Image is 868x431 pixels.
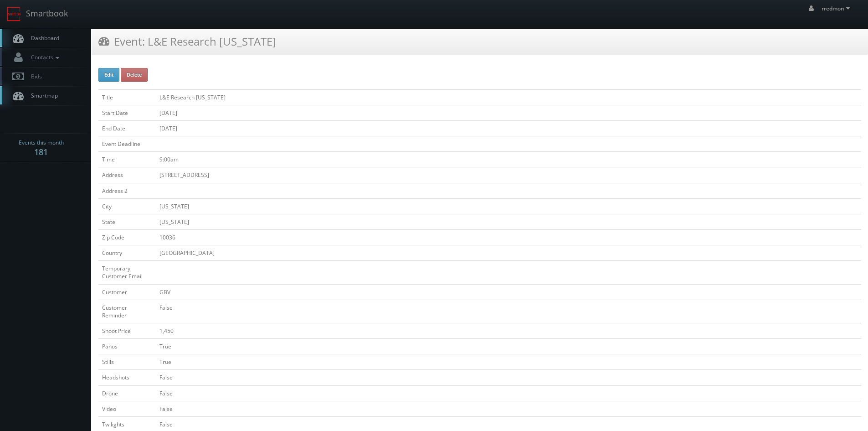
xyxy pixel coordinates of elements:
td: Country [98,245,156,261]
td: City [98,198,156,214]
td: [US_STATE] [156,198,861,214]
td: Customer Reminder [98,300,156,323]
td: [GEOGRAPHIC_DATA] [156,245,861,261]
td: Drone [98,385,156,401]
td: Stills [98,354,156,370]
span: Bids [26,73,42,80]
span: Events this month [19,138,64,147]
td: State [98,214,156,229]
td: Customer [98,284,156,300]
td: [STREET_ADDRESS] [156,167,861,183]
td: Video [98,401,156,416]
button: Delete [121,68,148,82]
span: Dashboard [26,34,59,42]
td: Panos [98,339,156,354]
td: Temporary Customer Email [98,261,156,284]
td: Zip Code [98,229,156,245]
td: Time [98,152,156,167]
span: Contacts [26,53,62,61]
strong: 181 [34,146,48,157]
td: [US_STATE] [156,214,861,229]
span: rredmon [822,5,853,12]
td: Address [98,167,156,183]
td: 10036 [156,229,861,245]
h3: Event: L&E Research [US_STATE] [98,33,276,49]
td: GBV [156,284,861,300]
td: 9:00am [156,152,861,167]
td: True [156,339,861,354]
td: False [156,385,861,401]
td: Start Date [98,105,156,120]
td: False [156,370,861,385]
td: False [156,401,861,416]
td: Address 2 [98,183,156,198]
td: Shoot Price [98,323,156,338]
button: Edit [98,68,119,82]
td: Headshots [98,370,156,385]
td: [DATE] [156,105,861,120]
td: [DATE] [156,120,861,136]
td: False [156,300,861,323]
td: L&E Research [US_STATE] [156,89,861,105]
td: Event Deadline [98,136,156,152]
span: Smartmap [26,92,58,99]
td: End Date [98,120,156,136]
td: 1,450 [156,323,861,338]
img: smartbook-logo.png [7,7,21,21]
td: True [156,354,861,370]
td: Title [98,89,156,105]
